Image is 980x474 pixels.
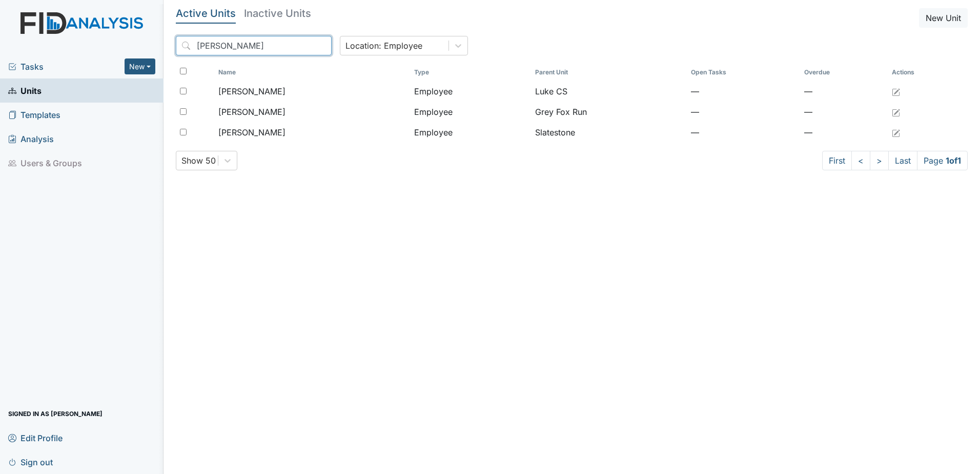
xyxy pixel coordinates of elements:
[410,64,531,81] th: Toggle SortBy
[800,64,888,81] th: Toggle SortBy
[8,61,125,73] a: Tasks
[176,36,332,55] input: Search...
[531,122,687,143] td: Slatestone
[822,151,968,170] nav: task-pagination
[345,39,422,52] div: Location: Employee
[8,406,103,422] span: Signed in as [PERSON_NAME]
[125,58,155,74] button: New
[181,154,216,167] div: Show 50
[8,430,63,446] span: Edit Profile
[687,81,800,102] td: —
[531,81,687,102] td: Luke CS
[917,151,968,170] span: Page
[919,8,968,28] button: New Unit
[8,107,60,123] span: Templates
[244,8,311,18] h5: Inactive Units
[800,81,888,102] td: —
[687,122,800,143] td: —
[892,106,900,118] a: Edit
[946,155,961,166] strong: 1 of 1
[410,122,531,143] td: Employee
[176,8,236,18] h5: Active Units
[822,151,852,170] a: First
[8,454,53,470] span: Sign out
[531,64,687,81] th: Toggle SortBy
[851,151,870,170] a: <
[218,126,285,139] span: [PERSON_NAME]
[410,81,531,102] td: Employee
[214,64,410,81] th: Toggle SortBy
[800,102,888,122] td: —
[8,131,54,147] span: Analysis
[531,102,687,122] td: Grey Fox Run
[410,102,531,122] td: Employee
[870,151,889,170] a: >
[8,83,42,98] span: Units
[180,68,187,74] input: Toggle All Rows Selected
[218,85,285,97] span: [PERSON_NAME]
[888,64,939,81] th: Actions
[218,106,285,118] span: [PERSON_NAME]
[687,102,800,122] td: —
[888,151,917,170] a: Last
[800,122,888,143] td: —
[892,126,900,139] a: Edit
[892,85,900,97] a: Edit
[687,64,800,81] th: Toggle SortBy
